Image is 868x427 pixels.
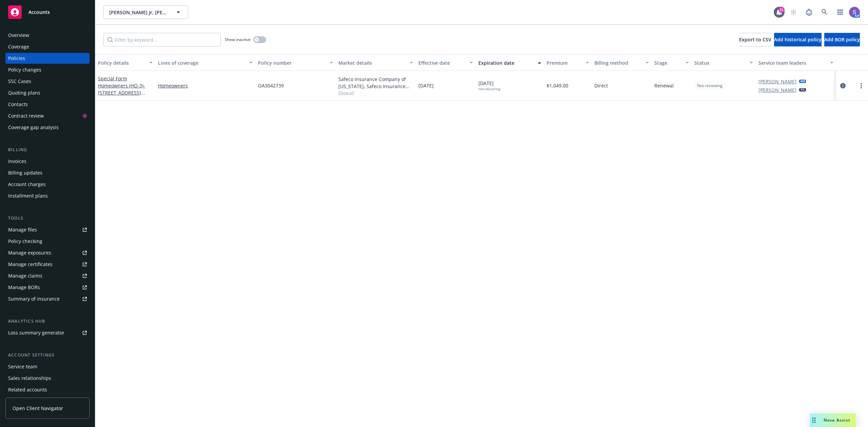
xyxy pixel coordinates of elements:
div: Lines of coverage [158,59,245,66]
span: Accounts [28,9,50,15]
a: Billing updates [5,167,90,178]
a: Manage claims [5,270,90,281]
div: SSC Cases [8,76,31,87]
div: Policies [8,53,25,64]
a: Switch app [833,5,847,19]
div: Manage files [8,224,37,235]
a: more [857,82,865,90]
div: Installment plans [8,190,48,201]
button: Lines of coverage [155,55,255,71]
div: Summary of insurance [8,293,60,304]
div: 31 [778,7,785,13]
a: circleInformation [839,82,847,90]
div: Effective date [418,59,466,66]
div: Stage [654,59,682,66]
a: Invoices [5,156,90,167]
a: [PERSON_NAME] [758,78,796,85]
a: Quoting plans [5,87,90,98]
div: Market details [338,59,406,66]
div: Policy changes [8,64,41,75]
div: Manage claims [8,270,42,281]
a: Loss summary generator [5,327,90,338]
div: Billing updates [8,167,42,178]
div: Related accounts [8,384,47,395]
div: Quoting plans [8,87,40,98]
a: Manage files [5,224,90,235]
span: [PERSON_NAME] Jr, [PERSON_NAME] C [109,9,168,16]
span: OA3042739 [258,82,284,89]
a: Overview [5,30,90,41]
button: Status [692,55,756,71]
div: Safeco Insurance Company of [US_STATE], Safeco Insurance (Liberty Mutual) [338,76,413,90]
button: Add historical policy [774,33,822,46]
div: Policy checking [8,236,42,247]
span: Show inactive [225,37,251,42]
div: Coverage [8,41,29,52]
a: Contract review [5,110,90,121]
div: Service team leaders [758,59,826,66]
div: Contacts [8,99,28,110]
span: [DATE] [478,80,500,91]
div: Tools [5,215,90,222]
button: Service team leaders [756,55,836,71]
a: Policy checking [5,236,90,247]
a: Coverage gap analysis [5,122,90,133]
a: Manage BORs [5,282,90,293]
span: $1,049.00 [547,82,568,89]
a: Homeowners [158,82,253,89]
div: Manage exposures [8,247,51,258]
div: Account charges [8,179,46,190]
button: [PERSON_NAME] Jr, [PERSON_NAME] C [103,5,188,19]
a: Sales relationships [5,373,90,384]
div: non-recurring [478,87,500,91]
span: Direct [594,82,608,89]
div: Analytics hub [5,318,90,325]
div: Coverage gap analysis [8,122,59,133]
a: Coverage [5,41,90,52]
span: Open Client Navigator [13,405,63,412]
a: Installment plans [5,190,90,201]
span: Not renewing [697,83,723,89]
a: Summary of insurance [5,293,90,304]
button: Billing method [592,55,652,71]
a: Start snowing [787,5,800,19]
a: Manage certificates [5,259,90,270]
div: Expiration date [478,59,534,66]
div: Policy details [98,59,145,66]
div: Invoices [8,156,26,167]
span: Show all [338,90,413,96]
button: Effective date [416,55,476,71]
div: Service team [8,361,37,372]
span: Add BOR policy [824,36,860,43]
span: Add historical policy [774,36,822,43]
span: Renewal [654,82,674,89]
button: Expiration date [476,55,544,71]
div: Overview [8,30,29,41]
div: Contract review [8,110,44,121]
a: Service team [5,361,90,372]
a: Accounts [5,3,90,22]
a: Account charges [5,179,90,190]
a: Related accounts [5,384,90,395]
button: Stage [652,55,692,71]
div: Status [694,59,746,66]
button: Policy details [95,55,155,71]
div: Loss summary generator [8,327,64,338]
span: [DATE] [418,82,434,89]
div: Manage BORs [8,282,40,293]
button: Policy number [255,55,335,71]
img: photo [849,7,860,18]
button: Nova Assist [810,413,856,427]
span: - [STREET_ADDRESS][PERSON_NAME] [98,82,145,103]
a: [PERSON_NAME] [758,86,796,94]
a: Manage exposures [5,247,90,258]
div: Policy number [258,59,325,66]
a: Special Form Homeowners (HO-3) [98,75,145,103]
a: Contacts [5,99,90,110]
div: Drag to move [810,413,818,427]
a: SSC Cases [5,76,90,87]
a: Policy changes [5,64,90,75]
div: Manage certificates [8,259,53,270]
span: Export to CSV [739,36,771,43]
